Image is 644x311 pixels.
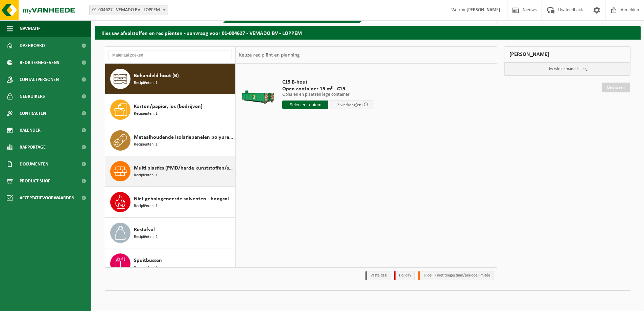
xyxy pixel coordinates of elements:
[134,80,158,86] span: Recipiënten: 1
[282,86,374,92] span: Open container 15 m³ - C15
[95,26,641,39] h2: Kies uw afvalstoffen en recipiënten - aanvraag voor 01-004627 - VEMADO BV - LOPPEM
[20,88,45,105] span: Gebruikers
[134,164,233,172] span: Multi plastics (PMD/harde kunststoffen/spanbanden/EPS/folie naturel/folie gemengd)
[20,37,45,54] span: Dashboard
[134,72,179,80] span: Behandeld hout (B)
[504,63,630,75] p: Uw winkelmand is leeg
[134,141,158,148] span: Recipiënten: 1
[20,54,59,71] span: Bedrijfsgegevens
[105,94,235,125] button: Karton/papier, los (bedrijven) Recipiënten: 1
[467,7,500,13] strong: [PERSON_NAME]
[236,47,303,64] div: Keuze recipiënt en planning
[134,226,155,234] span: Restafval
[602,83,630,92] a: Doorgaan
[282,101,328,109] input: Selecteer datum
[504,46,630,63] div: [PERSON_NAME]
[134,103,202,111] span: Karton/papier, los (bedrijven)
[334,103,363,107] span: + 2 werkdag(en)
[105,125,235,156] button: Metaalhoudende isolatiepanelen polyurethaan (PU) Recipiënten: 1
[20,156,48,173] span: Documenten
[134,203,158,209] span: Recipiënten: 1
[134,172,158,179] span: Recipiënten: 1
[282,92,374,97] p: Ophalen en plaatsen lege container
[134,195,233,203] span: Niet gehalogeneerde solventen - hoogcalorisch in kleinverpakking
[418,271,494,280] li: Tijdelijk niet toegestaan/période limitée
[282,79,374,86] span: C15 B-hout
[105,64,235,94] button: Behandeld hout (B) Recipiënten: 1
[109,50,232,60] input: Materiaal zoeken
[134,257,162,265] span: Spuitbussen
[90,5,168,15] span: 01-004627 - VEMADO BV - LOPPEM
[20,105,46,122] span: Contracten
[20,190,74,206] span: Acceptatievoorwaarden
[20,71,59,88] span: Contactpersonen
[394,271,415,280] li: Holiday
[20,122,41,139] span: Kalender
[105,248,235,279] button: Spuitbussen Recipiënten: 1
[89,5,168,15] span: 01-004627 - VEMADO BV - LOPPEM
[134,111,158,117] span: Recipiënten: 1
[365,271,390,280] li: Vaste dag
[105,218,235,248] button: Restafval Recipiënten: 2
[134,133,233,141] span: Metaalhoudende isolatiepanelen polyurethaan (PU)
[105,156,235,187] button: Multi plastics (PMD/harde kunststoffen/spanbanden/EPS/folie naturel/folie gemengd) Recipiënten: 1
[134,265,158,271] span: Recipiënten: 1
[20,173,50,190] span: Product Shop
[20,20,41,37] span: Navigatie
[134,234,158,240] span: Recipiënten: 2
[20,139,46,156] span: Rapportage
[105,187,235,218] button: Niet gehalogeneerde solventen - hoogcalorisch in kleinverpakking Recipiënten: 1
